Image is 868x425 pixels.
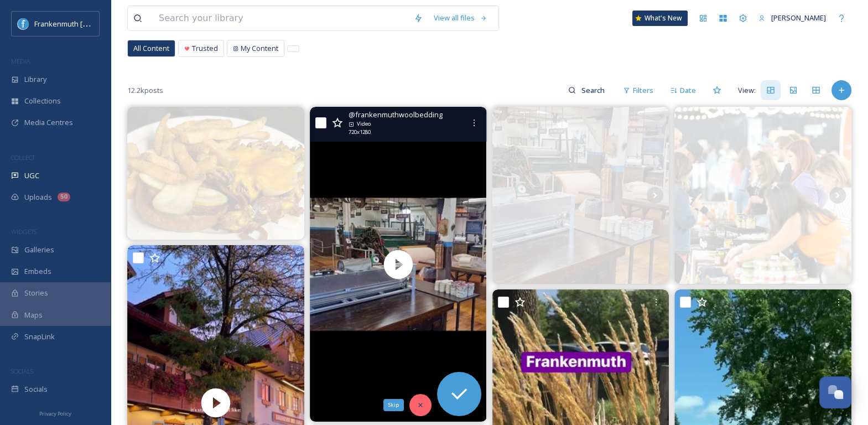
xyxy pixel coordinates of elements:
input: Search [576,79,612,101]
span: Galleries [24,245,54,255]
span: My Content [241,43,278,54]
span: Privacy Policy [39,410,71,417]
img: Today, we are making up some felted goodness! Our wool sponges, coasters and shoe/boot inserts, a... [492,107,669,284]
div: 50 [58,193,70,201]
span: MEDIA [11,57,30,65]
img: Social%20Media%20PFP%202025.jpg [18,18,29,29]
span: 720 x 1280 [349,128,371,136]
img: We’re proud to support the 4th Annual MS Taste of Generosity 🧡✨⁠ ⁠ On September 5th at the Royal ... [674,107,851,284]
span: Maps [24,310,43,320]
span: Socials [24,384,48,395]
a: Privacy Policy [39,406,71,419]
span: @ frankenmuthwoolbedding [349,110,443,120]
span: SOCIALS [11,367,33,375]
a: [PERSON_NAME] [753,7,831,29]
img: thumbnail [310,107,487,422]
input: Search your library [153,6,408,30]
video: Today, we are making up some felted goodness! Our wool sponges, coasters and shoe/boot inserts, a... [310,107,487,422]
a: What's New [632,11,688,26]
span: Embeds [24,266,51,277]
span: Frankenmuth [US_STATE] [34,18,118,29]
span: Video [357,120,371,128]
img: Our Pulled Pork Sandwich is juicy and flavorful and you’ll want to come get one today! [127,107,304,240]
span: Media Centres [24,117,73,128]
div: Skip [383,399,404,411]
span: 12.2k posts [127,85,163,96]
span: UGC [24,170,39,181]
span: Trusted [192,43,218,54]
span: Date [680,85,696,96]
span: SnapLink [24,331,55,342]
span: Library [24,74,46,85]
span: View: [738,85,756,96]
span: Collections [24,96,61,106]
a: View all files [428,7,493,29]
span: WIDGETS [11,227,37,236]
span: Stories [24,288,48,298]
span: All Content [133,43,169,54]
button: Open Chat [819,376,851,408]
span: Filters [633,85,653,96]
span: [PERSON_NAME] [771,13,826,23]
span: COLLECT [11,153,35,162]
span: Uploads [24,192,52,203]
